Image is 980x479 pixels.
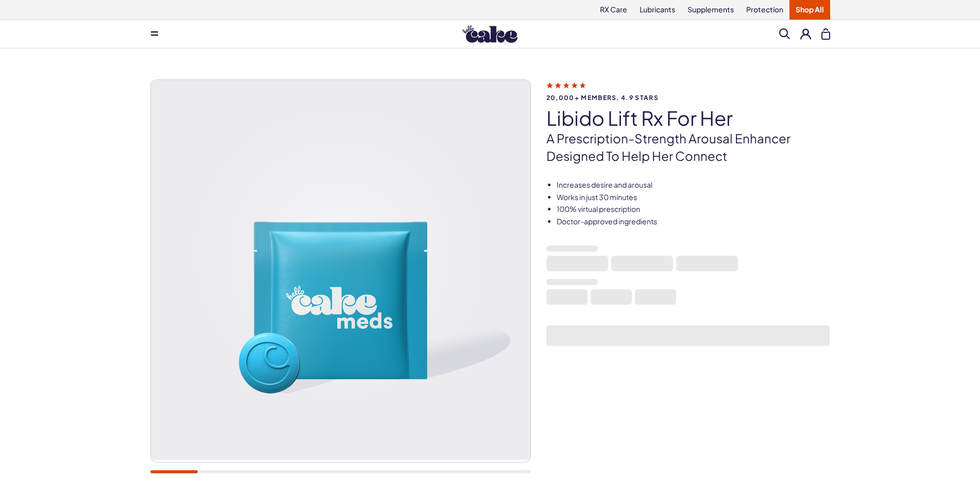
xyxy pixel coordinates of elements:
[557,217,830,227] li: Doctor-approved ingredients
[462,25,518,43] img: Hello Cake
[546,107,830,129] h1: Libido Lift Rx For Her
[557,204,830,214] li: 100% virtual prescription
[557,180,830,190] li: Increases desire and arousal
[546,130,830,164] p: A prescription-strength arousal enhancer designed to help her connect
[557,192,830,203] li: Works in just 30 minutes
[546,94,830,101] span: 20,000+ members, 4.9 stars
[151,80,530,460] img: Libido Lift Rx For Her
[546,80,830,101] a: 20,000+ members, 4.9 stars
